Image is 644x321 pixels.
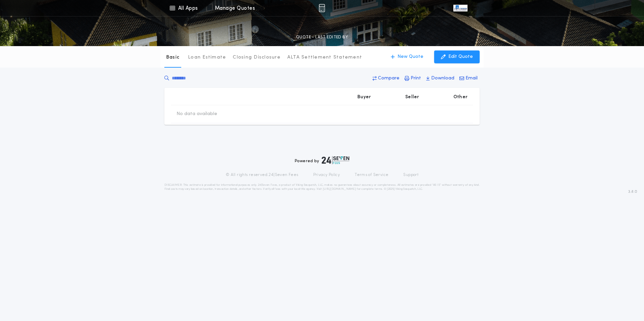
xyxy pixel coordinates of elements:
p: QUOTE - LAST EDITED BY [296,34,348,41]
p: New Quote [397,53,423,60]
img: logo [322,156,349,164]
div: Powered by [295,156,349,164]
p: © All rights reserved. 24|Seven Fees [226,172,298,178]
button: Compare [371,72,401,84]
p: Loan Estimate [188,54,226,61]
p: ALTA Settlement Statement [287,54,362,61]
a: [URL][DOMAIN_NAME] [323,188,356,190]
a: Privacy Policy [313,172,340,178]
p: Edit Quote [448,53,473,60]
p: Other [453,94,468,101]
p: Basic [166,54,180,61]
span: 3.8.0 [628,189,637,195]
p: Email [465,75,478,82]
p: Print [411,75,421,82]
p: DISCLAIMER: This estimate is provided for informational purposes only. 24|Seven Fees, a product o... [164,183,480,191]
p: Buyer [357,94,371,101]
img: vs-icon [453,5,468,11]
p: Closing Disclosure [233,54,281,61]
button: New Quote [384,50,430,63]
p: Compare [378,75,399,82]
td: No data available [171,105,223,123]
a: Support [403,172,418,178]
p: Download [431,75,454,82]
p: Seller [405,94,419,101]
button: Edit Quote [434,50,480,63]
a: Terms of Service [355,172,388,178]
img: img [319,4,325,12]
button: Email [457,72,480,84]
button: Print [402,72,423,84]
button: Download [424,72,456,84]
